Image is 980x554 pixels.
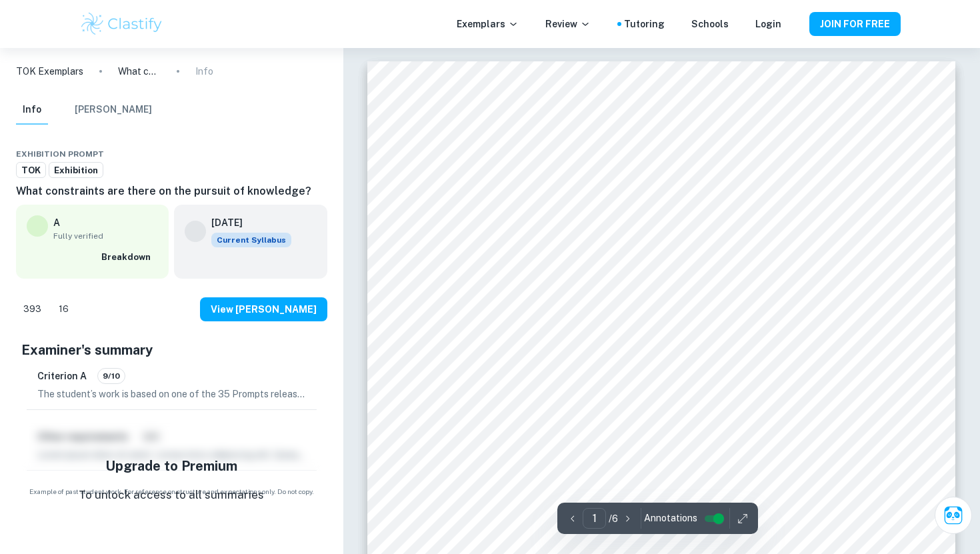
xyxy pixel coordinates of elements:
[303,146,314,162] div: Bookmark
[16,183,327,199] h6: What constraints are there on the pursuit of knowledge?
[49,162,103,179] a: Exhibition
[98,247,158,267] button: Breakdown
[792,21,799,27] button: Help and Feedback
[118,64,161,79] p: What constraints are there on the pursuit of knowledge?
[277,146,287,162] div: Share
[51,303,76,316] span: 16
[644,511,697,525] span: Annotations
[79,487,264,504] p: To unlock access to all summaries
[200,297,327,321] button: View [PERSON_NAME]
[317,146,327,162] div: Report issue
[17,164,45,177] span: TOK
[290,146,301,162] div: Download
[211,233,291,247] span: Current Syllabus
[49,164,103,177] span: Exhibition
[16,95,48,125] button: Info
[457,17,519,31] p: Exemplars
[211,233,291,247] div: This exemplar is based on the current syllabus. Feel free to refer to it for inspiration/ideas wh...
[16,299,49,320] div: Like
[545,17,591,31] p: Review
[809,12,901,36] button: JOIN FOR FREE
[53,215,60,230] p: A
[75,95,152,125] button: [PERSON_NAME]
[935,497,972,534] button: Ask Clai
[79,11,164,37] img: Clastify logo
[195,64,213,79] p: Info
[16,148,104,160] span: Exhibition Prompt
[16,303,49,316] span: 393
[37,369,87,383] h6: Criterion A
[16,64,83,79] a: TOK Exemplars
[105,456,237,476] h5: Upgrade to Premium
[53,230,158,242] span: Fully verified
[16,162,46,179] a: TOK
[98,370,125,382] span: 9/10
[755,17,781,31] a: Login
[21,340,322,360] h5: Examiner's summary
[211,215,281,230] h6: [DATE]
[609,511,618,526] p: / 6
[37,387,306,401] p: The student’s work is based on one of the 35 Prompts released by the IBO for the examination sess...
[16,487,327,497] span: Example of past student work. For reference on structure and expectations only. Do not copy.
[51,299,76,320] div: Dislike
[691,17,729,31] a: Schools
[624,17,665,31] a: Tutoring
